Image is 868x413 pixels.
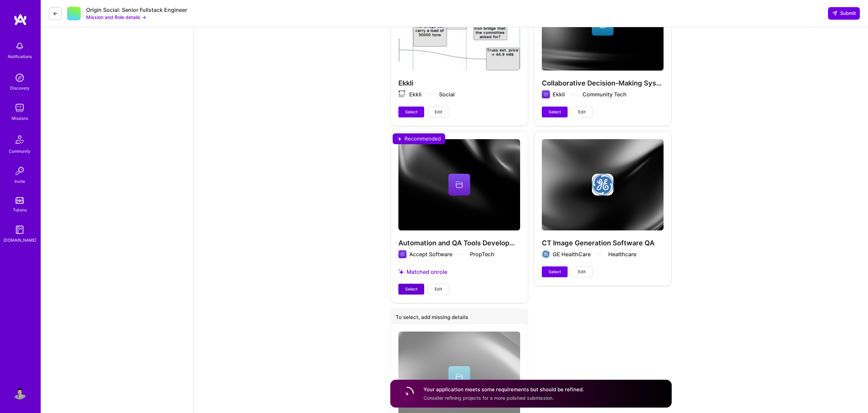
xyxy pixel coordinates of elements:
[428,284,449,295] button: Edit
[13,164,26,178] img: Invite
[13,206,27,213] div: Tokens
[15,178,25,185] div: Invite
[13,101,26,115] img: teamwork
[423,395,554,401] span: Consider refining projects for a more polished submission.
[828,7,860,19] div: null
[828,7,860,19] button: Submit
[13,386,26,399] img: User Avatar
[549,269,561,275] span: Select
[398,107,424,117] button: Select
[8,53,32,60] div: Notifications
[12,115,28,122] div: Missions
[405,109,417,115] span: Select
[9,148,31,155] div: Community
[53,11,58,16] i: icon LeftArrowDark
[405,286,417,292] span: Select
[13,223,26,237] img: guide book
[423,386,584,393] h4: Your application meets some requirements but should be refined.
[571,266,593,277] button: Edit
[542,107,568,117] button: Select
[3,237,36,244] div: [DOMAIN_NAME]
[390,308,528,328] div: To select, add missing details
[578,109,586,115] span: Edit
[398,284,424,295] button: Select
[13,71,26,85] img: discovery
[10,85,29,92] div: Discovery
[86,6,187,14] div: Origin Social: Senior Fullstack Engineer
[11,386,28,399] a: User Avatar
[578,269,586,275] span: Edit
[832,11,837,16] i: icon SendLight
[13,39,26,53] img: bell
[571,107,593,117] button: Edit
[549,109,561,115] span: Select
[435,109,442,115] span: Edit
[542,266,568,277] button: Select
[14,14,27,26] img: logo
[435,286,442,292] span: Edit
[832,10,856,17] span: Submit
[16,197,24,204] img: tokens
[12,131,28,148] img: Community
[428,107,449,117] button: Edit
[86,14,146,21] button: Mission and Role details →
